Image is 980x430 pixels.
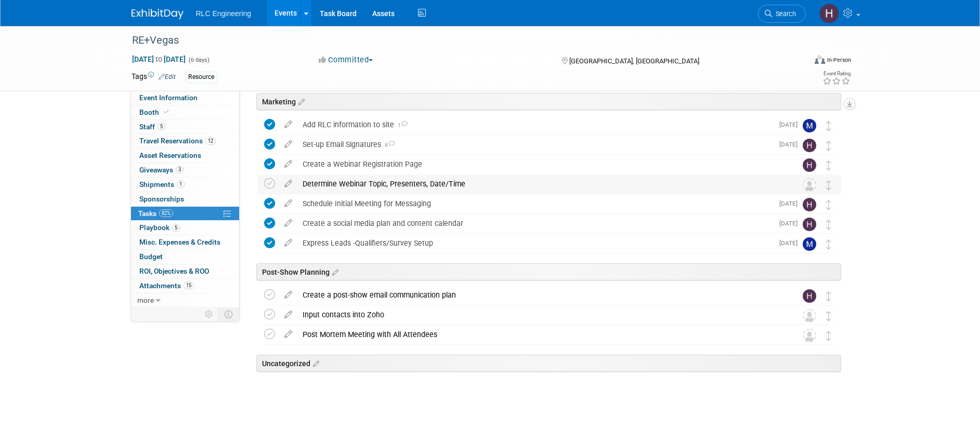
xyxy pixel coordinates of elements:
span: Playbook [139,223,180,232]
div: Express Leads -Qualifiers/Survey Setup [297,234,773,252]
a: Sponsorships [131,192,239,206]
i: Move task [826,239,831,249]
i: Move task [826,141,831,151]
span: Event Information [139,93,198,102]
div: Post Mortem Meeting with All Attendees [297,326,782,343]
i: Move task [826,180,831,190]
i: Booth reservation complete [164,109,169,115]
div: Schedule Initial Meeting for Messaging [297,195,773,212]
img: Unassigned [803,309,816,322]
img: ExhibitDay [132,9,184,19]
span: [DATE] [779,200,803,207]
span: Staff [139,123,165,131]
td: Tags [132,71,176,83]
a: Edit sections [330,266,338,277]
a: Playbook5 [131,221,239,235]
span: 5 [158,123,165,130]
span: Giveaways [139,166,184,174]
a: Misc. Expenses & Credits [131,235,239,249]
span: Misc. Expenses & Credits [139,238,220,246]
td: Toggle Event Tabs [218,307,239,321]
a: edit [279,120,297,129]
span: RLC Engineering [196,9,252,18]
span: [DATE] [779,220,803,227]
div: Post-Show Planning [256,263,841,280]
img: Haley Cadran [803,139,816,152]
a: edit [279,238,297,248]
a: edit [279,140,297,149]
div: Create a social media plan and content calendar [297,214,773,232]
span: Travel Reservations [139,137,216,145]
div: Event Rating [822,71,851,76]
span: Search [772,10,796,18]
a: edit [279,199,297,208]
img: Michelle Daniels [803,119,816,132]
span: ROI, Objectives & ROO [139,267,209,275]
a: Tasks82% [131,207,239,221]
div: Create a post-show email communication plan [297,286,782,304]
span: [GEOGRAPHIC_DATA], [GEOGRAPHIC_DATA] [569,57,699,65]
span: [DATE] [DATE] [132,55,186,64]
img: Format-Inperson.png [815,56,825,64]
div: In-Person [827,56,851,64]
i: Move task [826,160,831,170]
a: edit [279,179,297,189]
span: 82% [159,209,173,217]
img: Unassigned [803,329,816,342]
a: Budget [131,250,239,264]
span: 12 [205,137,216,145]
span: Asset Reservations [139,151,201,159]
i: Move task [826,331,831,341]
a: Search [758,5,806,23]
span: [DATE] [779,121,803,128]
span: more [137,296,154,304]
div: RE+Vegas [128,31,790,50]
div: Input contacts into Zoho [297,306,782,324]
a: edit [279,330,297,339]
div: Marketing [256,93,841,110]
span: 3 [176,166,184,173]
span: 1 [394,122,408,129]
span: to [154,55,164,63]
div: Add RLC information to site [297,116,773,133]
span: [DATE] [779,141,803,148]
span: Tasks [138,209,173,218]
a: Staff5 [131,120,239,134]
span: Shipments [139,180,185,189]
a: more [131,293,239,307]
a: Shipments1 [131,178,239,192]
img: Haley Cadran [803,218,816,231]
img: Haley Cadran [803,289,816,303]
a: Attachments15 [131,279,239,293]
div: Event Format [744,54,852,70]
a: Giveaways3 [131,163,239,177]
i: Move task [826,291,831,301]
div: Determine Webinar Topic, Presenters, Date/Time [297,175,782,193]
a: Edit sections [310,358,319,368]
div: Create a Webinar Registration Page [297,155,782,173]
img: Unassigned [803,178,816,192]
a: ROI, Objectives & ROO [131,264,239,278]
img: Michelle Daniels [803,237,816,251]
img: Haley Cadran [803,158,816,172]
div: Uncategorized [256,355,841,372]
span: Attachments [139,281,194,290]
span: 1 [177,180,185,188]
i: Move task [826,311,831,321]
div: Set-up Email Signatures [297,136,773,153]
a: Edit sections [296,96,305,106]
img: Haley Cadran [819,4,839,23]
a: edit [279,310,297,319]
span: Sponsorships [139,195,184,203]
i: Move task [826,121,831,131]
span: [DATE] [779,239,803,247]
a: Travel Reservations12 [131,134,239,148]
img: Haley Cadran [803,198,816,211]
td: Personalize Event Tab Strip [200,307,218,321]
a: Asset Reservations [131,149,239,163]
a: edit [279,159,297,169]
a: edit [279,219,297,228]
span: 5 [172,224,180,232]
a: Event Information [131,91,239,105]
a: Edit [159,73,176,80]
